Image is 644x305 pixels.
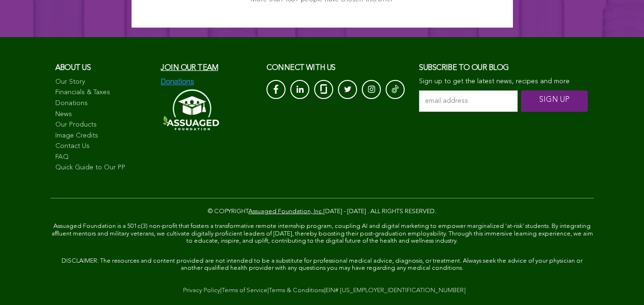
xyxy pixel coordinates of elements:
a: Financials & Taxes [55,88,152,98]
span: About us [55,64,91,72]
a: Assuaged Foundation, Inc. [248,208,323,215]
a: Quick Guide to Our PP [55,163,152,173]
iframe: Chat Widget [596,259,644,305]
img: glassdoor_White [320,84,327,94]
a: Terms of Service [222,287,267,294]
img: Donations [161,78,194,86]
p: Sign up to get the latest news, recipes and more [419,78,589,86]
a: Privacy Policy [183,287,220,294]
a: Contact Us [55,142,152,151]
a: Our Products [55,120,152,130]
a: Terms & Conditions [269,287,324,294]
h3: Subscribe to our blog [419,61,589,75]
input: email address [419,90,518,112]
a: FAQ [55,153,152,162]
a: Join our team [161,64,218,72]
input: SIGN UP [521,90,588,112]
a: Image Credits [55,131,152,141]
span: CONNECT with us [266,64,336,72]
a: News [55,110,152,119]
div: | | | [51,286,594,295]
a: Our Story [55,78,152,87]
img: Tik-Tok-Icon [392,84,399,94]
span: © COPYRIGHT [DATE] - [DATE] . ALL RIGHTS RESERVED. [208,208,436,215]
span: Assuaged Foundation is a 501c(3) non-profit that fosters a transformative remote internship progr... [51,223,593,244]
a: EIN# [US_EMPLOYER_IDENTIFICATION_NUMBER] [326,287,466,294]
a: Donations [55,99,152,108]
span: DISCLAIMER: The resources and content provided are not intended to be a substitute for profession... [61,258,583,272]
img: Assuaged-Foundation-Logo-White [161,86,220,133]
